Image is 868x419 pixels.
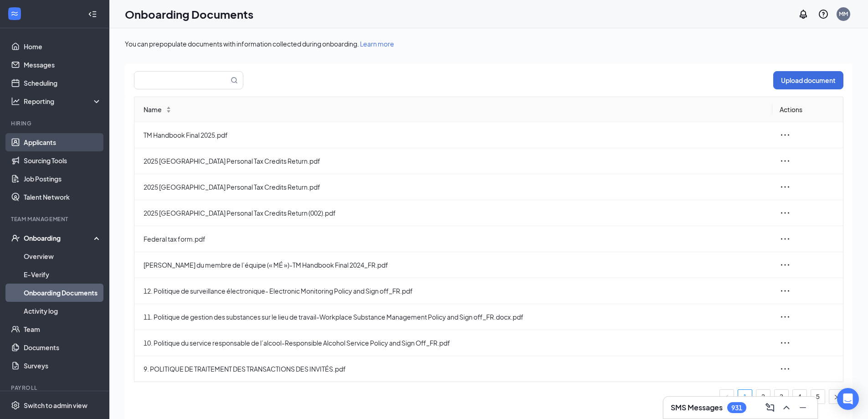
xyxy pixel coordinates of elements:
[798,9,809,20] svg: Notifications
[144,364,765,374] span: 9. POLITIQUE DE TRAITEMENT DES TRANSACTIONS DES INVITÉS.pdf
[144,338,765,348] span: 10. Politique du service responsable de l’alcool-Responsible Alcohol Service Policy and Sign Off_...
[24,302,102,320] a: Activity log
[811,389,825,404] li: 5
[24,56,102,74] a: Messages
[24,320,102,338] a: Team
[833,394,839,400] span: right
[24,37,102,56] a: Home
[756,389,770,404] li: 2
[24,357,102,375] a: Surveys
[11,119,100,127] div: Hiring
[165,109,172,112] span: ↓
[811,390,825,403] a: 5
[780,337,791,348] span: ellipsis
[780,285,791,296] span: ellipsis
[780,181,791,192] span: ellipsis
[125,6,253,22] h1: Onboarding Documents
[765,402,776,413] svg: ComposeMessage
[24,74,102,92] a: Scheduling
[144,208,765,218] span: 2025 [GEOGRAPHIC_DATA] Personal Tax Credits Return (002).pdf
[360,40,394,48] a: Learn more
[11,97,20,106] svg: Analysis
[24,151,102,170] a: Sourcing Tools
[731,404,742,412] div: 931
[144,104,162,114] span: Name
[11,233,20,243] svg: UserCheck
[738,389,752,404] li: 1
[829,389,843,404] li: Next Page
[24,338,102,357] a: Documents
[756,390,770,403] a: 2
[773,71,843,89] button: Upload document
[24,97,102,106] div: Reporting
[11,215,100,223] div: Team Management
[24,133,102,151] a: Applicants
[165,107,172,109] span: ↑
[671,403,723,413] h3: SMS Messages
[144,234,765,244] span: Federal tax form.pdf
[144,130,765,140] span: TM Handbook Final 2025.pdf
[24,170,102,188] a: Job Postings
[231,77,238,84] svg: MagnifyingGlass
[796,400,810,415] button: Minimize
[839,10,848,18] div: MM
[780,233,791,244] span: ellipsis
[738,390,752,403] a: 1
[772,97,843,122] th: Actions
[781,402,792,413] svg: ChevronUp
[724,394,729,400] span: left
[144,286,765,296] span: 12. Politique de surveillance électronique- Electronic Monitoring Policy and Sign off_FR.pdf
[780,363,791,374] span: ellipsis
[88,10,97,19] svg: Collapse
[818,9,829,20] svg: QuestionInfo
[774,389,789,404] li: 3
[829,389,843,404] button: right
[719,389,734,404] li: Previous Page
[837,388,859,410] div: Open Intercom Messenger
[144,182,765,192] span: 2025 [GEOGRAPHIC_DATA] Personal Tax Credits Return.pdf
[775,390,788,403] a: 3
[11,401,20,410] svg: Settings
[24,265,102,284] a: E-Verify
[780,155,791,166] span: ellipsis
[144,156,765,166] span: 2025 [GEOGRAPHIC_DATA] Personal Tax Credits Return.pdf
[780,259,791,270] span: ellipsis
[780,129,791,140] span: ellipsis
[780,207,791,218] span: ellipsis
[793,390,806,403] a: 4
[780,311,791,322] span: ellipsis
[797,402,808,413] svg: Minimize
[24,233,94,243] div: Onboarding
[763,400,777,415] button: ComposeMessage
[10,9,19,18] svg: WorkstreamLogo
[719,389,734,404] button: left
[144,312,765,322] span: 11. Politique de gestion des substances sur le lieu de travail-Workplace Substance Management Pol...
[792,389,807,404] li: 4
[24,247,102,265] a: Overview
[11,384,100,392] div: Payroll
[24,401,87,410] div: Switch to admin view
[144,260,765,270] span: [PERSON_NAME] du membre de l’équipe (« MÉ »)-TM Handbook Final 2024_FR.pdf
[779,400,794,415] button: ChevronUp
[24,284,102,302] a: Onboarding Documents
[24,188,102,206] a: Talent Network
[125,39,853,48] div: You can prepopulate documents with information collected during onboarding.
